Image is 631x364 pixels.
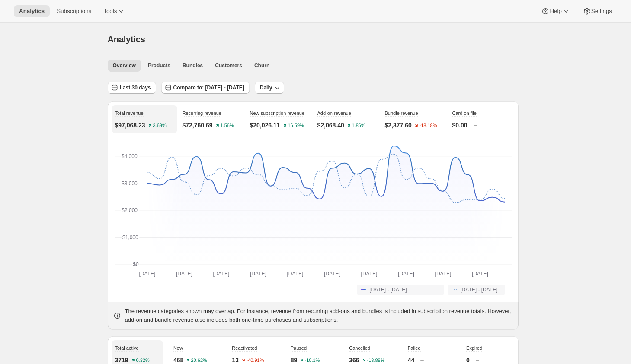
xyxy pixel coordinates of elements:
button: [DATE] - [DATE] [357,285,444,295]
text: [DATE] [398,271,414,277]
p: $2,377.60 [385,121,412,130]
p: The revenue categories shown may overlap. For instance, revenue from recurring add-ons and bundle... [125,307,513,324]
text: [DATE] [435,271,451,277]
text: 0.32% [136,358,149,363]
button: Compare to: [DATE] - [DATE] [161,82,250,94]
text: $1,000 [122,234,138,241]
text: 3.69% [153,123,166,128]
button: Last 30 days [108,82,156,94]
span: Help [550,8,561,15]
span: Failed [408,345,421,351]
span: Bundle revenue [385,111,418,116]
span: Tools [103,8,117,15]
span: Daily [260,84,272,91]
text: $0 [133,261,139,267]
span: Last 30 days [120,84,151,91]
text: -10.1% [305,358,320,363]
span: Total active [115,345,139,351]
p: $72,760.69 [183,121,213,130]
button: [DATE] - [DATE] [448,285,504,295]
span: Churn [254,62,269,69]
text: -13.88% [367,358,384,363]
span: Settings [591,8,612,15]
iframe: Intercom live chat [602,326,622,347]
span: Subscriptions [57,8,91,15]
text: [DATE] [287,271,303,277]
text: $3,000 [122,180,138,187]
span: Customers [215,62,242,69]
text: -18.18% [419,123,437,128]
span: New subscription revenue [250,111,305,116]
span: Total revenue [115,111,144,116]
text: [DATE] [139,271,155,277]
button: Analytics [14,5,50,17]
span: Reactivated [232,345,257,351]
text: 1.86% [352,123,365,128]
text: [DATE] [324,271,340,277]
text: [DATE] [250,271,266,277]
text: -40.91% [246,358,264,363]
text: [DATE] [361,271,377,277]
p: $20,026.11 [250,121,280,130]
button: Daily [255,82,285,94]
span: Analytics [19,8,45,15]
span: Overview [113,62,136,69]
text: [DATE] [213,271,229,277]
text: [DATE] [176,271,192,277]
p: $97,068.23 [115,121,145,130]
span: Compare to: [DATE] - [DATE] [173,84,244,91]
button: Help [536,5,575,17]
span: Expired [466,345,482,351]
span: Products [148,62,170,69]
text: $4,000 [121,153,137,159]
text: 16.59% [288,123,304,128]
text: $2,000 [122,207,138,213]
span: New [173,345,183,351]
text: 20.62% [191,358,208,363]
p: $0.00 [452,121,468,130]
p: $2,068.40 [317,121,344,130]
span: Analytics [108,35,145,44]
span: Card on file [452,111,477,116]
span: Bundles [183,62,203,69]
span: [DATE] - [DATE] [369,286,407,293]
text: [DATE] [472,271,488,277]
span: Paused [291,345,307,351]
span: Recurring revenue [183,111,222,116]
button: Tools [98,5,131,17]
span: [DATE] - [DATE] [460,286,497,293]
button: Settings [577,5,617,17]
button: Subscriptions [51,5,96,17]
span: Cancelled [349,345,370,351]
span: Add-on revenue [317,111,351,116]
text: 1.56% [220,123,234,128]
